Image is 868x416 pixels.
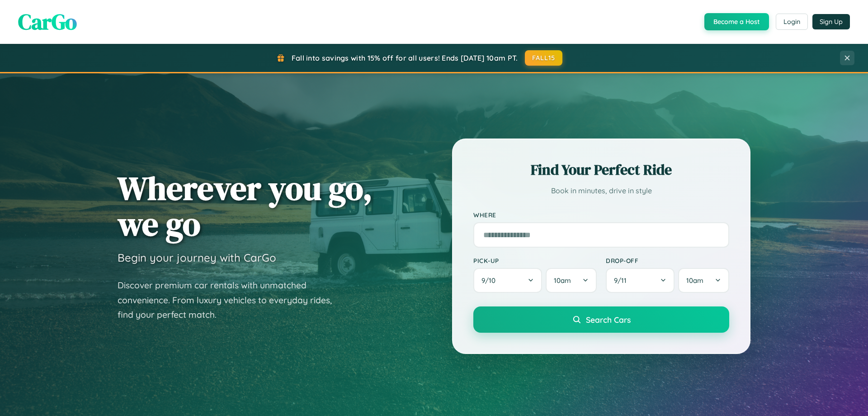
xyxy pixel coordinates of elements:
[704,13,769,30] button: Become a Host
[118,170,373,242] h1: Wherever you go, we go
[586,315,631,325] span: Search Cars
[546,268,597,293] button: 10am
[812,14,850,29] button: Sign Up
[118,278,344,322] p: Discover premium car rentals with unmatched convenience. From luxury vehicles to everyday rides, ...
[292,53,518,62] span: Fall into savings with 15% off for all users! Ends [DATE] 10am PT.
[473,268,542,293] button: 9/10
[525,50,563,66] button: FALL15
[481,276,500,285] span: 9 / 10
[606,257,729,264] label: Drop-off
[473,160,729,180] h2: Find Your Perfect Ride
[118,251,276,264] h3: Begin your journey with CarGo
[776,14,808,30] button: Login
[473,257,597,264] label: Pick-up
[686,276,703,285] span: 10am
[606,268,675,293] button: 9/11
[473,184,729,197] p: Book in minutes, drive in style
[18,7,77,37] span: CarGo
[473,306,729,333] button: Search Cars
[473,211,729,219] label: Where
[554,276,571,285] span: 10am
[678,268,729,293] button: 10am
[614,276,631,285] span: 9 / 11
